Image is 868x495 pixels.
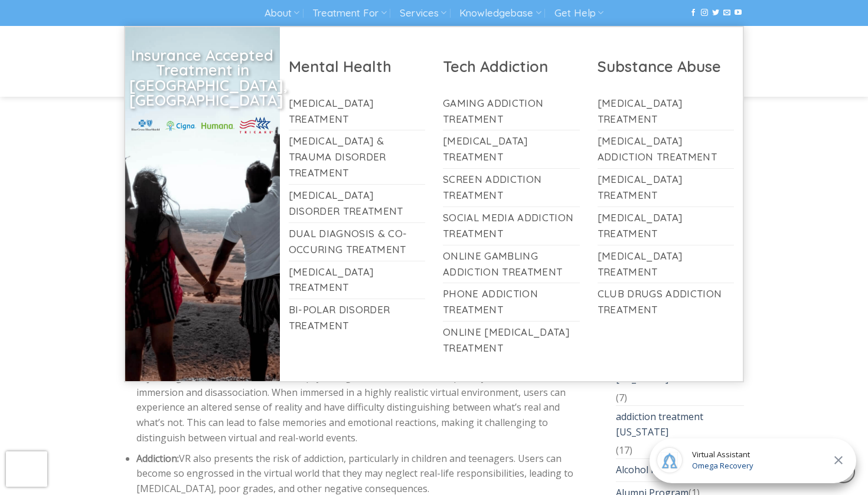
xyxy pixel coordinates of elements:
[265,2,299,24] a: About
[598,245,735,283] a: [MEDICAL_DATA] Treatment
[443,57,580,76] h2: Tech Addiction
[701,9,708,17] a: Follow on Instagram
[289,223,426,261] a: Dual Diagnosis & Co-Occuring Treatment
[400,2,446,24] a: Services
[129,48,276,108] h2: Insurance Accepted Treatment in [GEOGRAPHIC_DATA], [GEOGRAPHIC_DATA]
[598,283,735,321] a: Club Drugs Addiction Treatment
[289,130,426,184] a: [MEDICAL_DATA] & Trauma Disorder Treatment
[554,2,603,24] a: Get Help
[616,458,745,481] li: (6)
[443,130,580,168] a: [MEDICAL_DATA] Treatment
[443,245,580,283] a: Online Gambling Addiction Treatment
[289,299,426,337] a: Bi-Polar Disorder Treatment
[136,370,580,445] li: VR can also have psychological effects on users, especially when it comes to immersion and disass...
[616,459,723,481] a: Alcohol Recovery Center
[443,207,580,245] a: Social Media Addiction Treatment
[598,207,735,245] a: [MEDICAL_DATA] Treatment
[289,261,426,299] a: [MEDICAL_DATA] Treatment
[443,169,580,206] a: Screen Addiction Treatment
[136,452,179,465] strong: Addiction:
[312,2,386,24] a: Treatment For
[616,405,745,458] li: (17)
[6,451,47,487] iframe: reCAPTCHA
[443,322,580,359] a: Online [MEDICAL_DATA] Treatment
[598,57,735,76] h2: Substance Abuse
[723,9,730,17] a: Send us an email
[598,130,735,168] a: [MEDICAL_DATA] Addiction Treatment
[443,283,580,321] a: Phone Addiction Treatment
[289,185,426,222] a: [MEDICAL_DATA] Disorder Treatment
[443,93,580,130] a: Gaming Addiction Treatment
[598,169,735,206] a: [MEDICAL_DATA] Treatment
[690,9,697,17] a: Follow on Facebook
[712,9,719,17] a: Follow on Twitter
[598,93,735,130] a: [MEDICAL_DATA] Treatment
[616,406,745,443] a: addiction treatment [US_STATE]
[289,93,426,130] a: [MEDICAL_DATA] Treatment
[459,2,541,24] a: Knowledgebase
[735,9,742,17] a: Follow on YouTube
[289,57,426,76] h2: Mental Health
